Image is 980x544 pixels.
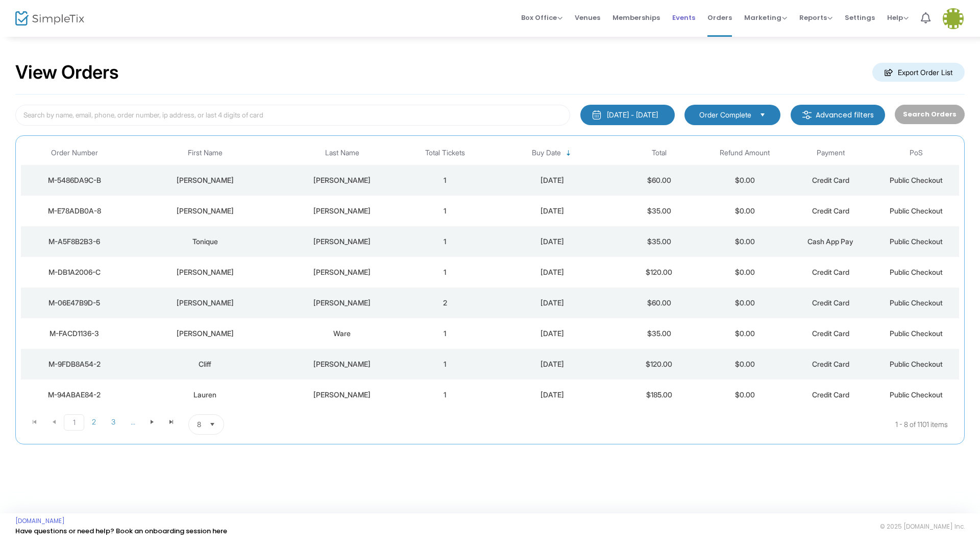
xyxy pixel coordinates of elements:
[285,236,400,247] div: Hale
[612,5,660,31] span: Memberships
[592,110,602,120] img: monthly
[617,257,702,288] td: $120.00
[51,149,98,157] span: Order Number
[23,328,126,339] div: M-FACD1136-3
[617,165,702,196] td: $60.00
[23,298,126,308] div: M-06E47B9D-5
[890,298,943,307] span: Public Checkout
[890,176,943,184] span: Public Checkout
[285,298,400,308] div: R Martin
[617,349,702,380] td: $120.00
[617,380,702,410] td: $185.00
[402,257,488,288] td: 1
[702,196,788,226] td: $0.00
[807,237,853,246] span: Cash App Pay
[812,298,849,307] span: Credit Card
[812,390,849,399] span: Credit Card
[167,418,176,426] span: Go to the last page
[872,63,965,82] m-button: Export Order List
[491,390,614,400] div: 8/15/2025
[325,149,359,157] span: Last Name
[617,141,702,165] th: Total
[890,237,943,246] span: Public Checkout
[890,268,943,276] span: Public Checkout
[188,149,223,157] span: First Name
[15,61,119,84] h2: View Orders
[23,206,126,216] div: M-E78ADB0A-8
[617,288,702,318] td: $60.00
[491,267,614,277] div: 8/17/2025
[702,380,788,410] td: $0.00
[285,328,400,339] div: Ware
[285,359,400,369] div: Bahlinger
[148,418,156,426] span: Go to the next page
[64,414,84,431] span: Page 1
[702,141,788,165] th: Refund Amount
[402,318,488,349] td: 1
[799,13,832,22] span: Reports
[285,267,400,277] div: Randolph
[580,105,675,125] button: [DATE] - [DATE]
[402,141,488,165] th: Total Tickets
[15,517,65,525] a: [DOMAIN_NAME]
[491,359,614,369] div: 8/15/2025
[402,349,488,380] td: 1
[285,175,400,185] div: McNeil
[812,360,849,368] span: Credit Card
[702,226,788,257] td: $0.00
[890,390,943,399] span: Public Checkout
[702,257,788,288] td: $0.00
[131,236,280,247] div: Tonique
[845,5,875,31] span: Settings
[890,360,943,368] span: Public Checkout
[491,175,614,185] div: 8/17/2025
[812,268,849,276] span: Credit Card
[131,206,280,216] div: Latarsha
[142,414,162,430] span: Go to the next page
[123,414,142,430] span: Page 4
[23,175,126,185] div: M-5486DA9C-B
[707,5,732,31] span: Orders
[131,390,280,400] div: Lauren
[402,380,488,410] td: 1
[702,165,788,196] td: $0.00
[23,359,126,369] div: M-9FDB8A54-2
[532,149,561,157] span: Buy Date
[104,414,123,430] span: Page 3
[812,329,849,338] span: Credit Card
[21,141,959,410] div: Data table
[910,149,923,157] span: PoS
[802,110,812,120] img: filter
[402,226,488,257] td: 1
[15,526,227,536] a: Have questions or need help? Book an onboarding session here
[672,5,695,31] span: Events
[491,236,614,247] div: 8/17/2025
[702,288,788,318] td: $0.00
[699,110,751,120] span: Order Complete
[887,13,909,22] span: Help
[197,419,201,430] span: 8
[491,206,614,216] div: 8/17/2025
[521,13,562,22] span: Box Office
[84,414,104,430] span: Page 2
[162,414,181,430] span: Go to the last page
[702,349,788,380] td: $0.00
[702,318,788,349] td: $0.00
[131,359,280,369] div: Cliff
[817,149,845,157] span: Payment
[812,176,849,184] span: Credit Card
[565,149,573,157] span: Sortable
[812,206,849,215] span: Credit Card
[326,414,948,435] kendo-pager-info: 1 - 8 of 1101 items
[402,165,488,196] td: 1
[402,196,488,226] td: 1
[131,328,280,339] div: Meredith
[402,288,488,318] td: 2
[617,196,702,226] td: $35.00
[491,328,614,339] div: 8/15/2025
[890,206,943,215] span: Public Checkout
[15,105,570,126] input: Search by name, email, phone, order number, ip address, or last 4 digits of card
[131,175,280,185] div: Ashley
[880,523,965,531] span: © 2025 [DOMAIN_NAME] Inc.
[23,267,126,277] div: M-DB1A2006-C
